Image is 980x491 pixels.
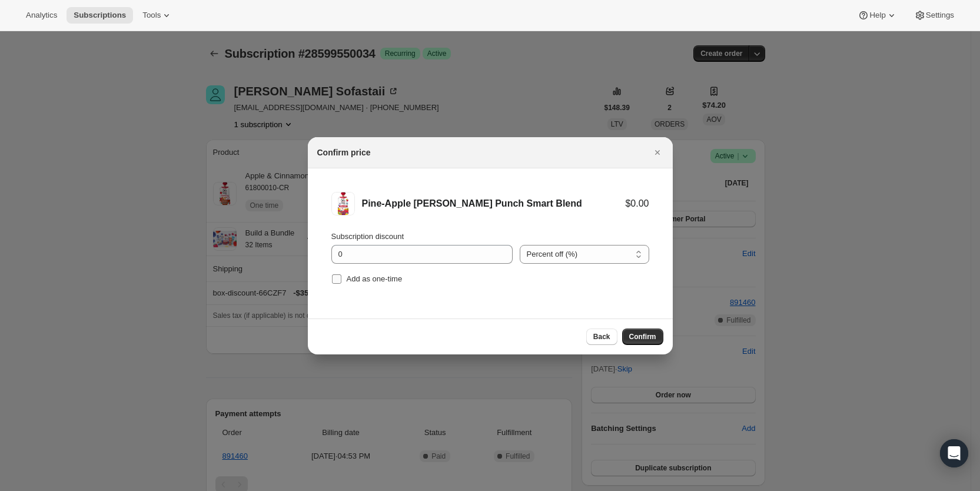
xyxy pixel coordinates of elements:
div: Pine-Apple [PERSON_NAME] Punch Smart Blend [362,198,626,210]
button: Tools [135,7,180,24]
span: Analytics [26,11,57,20]
button: Analytics [19,7,64,24]
button: Help [851,7,904,24]
span: Subscriptions [74,11,126,20]
button: Confirm [622,329,663,345]
h2: Confirm price [317,147,371,158]
span: Back [593,332,610,341]
button: Subscriptions [67,7,133,24]
div: Open Intercom Messenger [940,439,968,467]
button: Settings [907,7,961,24]
span: Help [869,11,885,20]
div: $0.00 [625,198,649,210]
span: Subscription discount [331,232,404,241]
span: Settings [926,11,954,20]
span: Tools [142,11,161,20]
span: Confirm [629,332,656,341]
button: Back [586,329,617,345]
img: Pine-Apple Berry Punch Smart Blend [331,192,355,215]
button: Close [649,144,666,161]
span: Add as one-time [347,274,403,283]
